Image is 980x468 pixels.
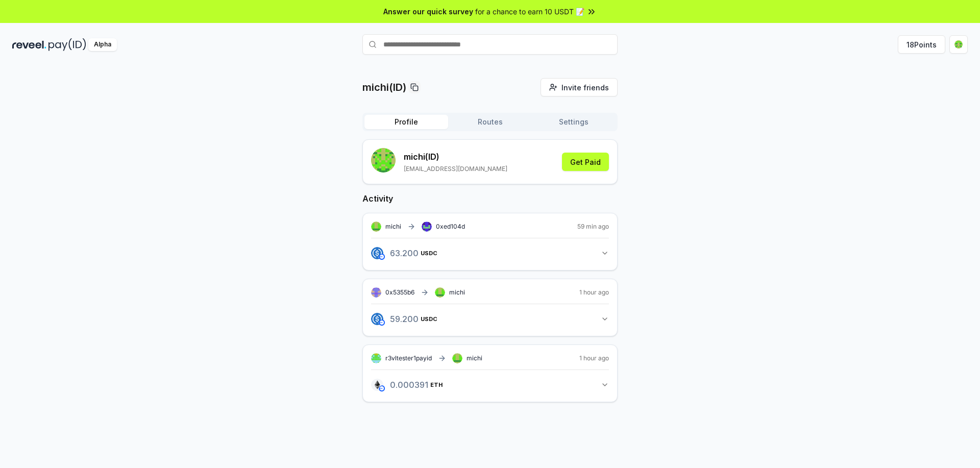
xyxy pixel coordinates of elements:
img: reveel_dark [12,38,46,51]
span: michi [385,223,401,231]
img: base-network.png [379,385,385,391]
button: 0.000391ETH [371,376,609,393]
span: 0x5355b6 [385,288,414,296]
button: Profile [364,115,448,129]
button: Get Paid [562,153,609,171]
h2: Activity [362,192,618,205]
span: 59 min ago [577,223,609,231]
span: Invite friends [561,82,609,93]
p: michi(ID) [362,80,406,94]
button: Settings [532,115,616,129]
span: Answer our quick survey [383,6,473,17]
button: 18Points [898,35,945,54]
img: pay_id [48,38,86,51]
img: logo.png [371,247,383,259]
p: michi (ID) [404,151,507,163]
img: logo.png [371,379,383,391]
button: 63.200USDC [371,244,609,262]
button: 59.200USDC [371,310,609,328]
button: Routes [448,115,532,129]
span: for a chance to earn 10 USDT 📝 [475,6,584,17]
span: 1 hour ago [579,354,609,362]
button: Invite friends [541,78,618,96]
img: logo.png [371,313,383,325]
span: r3vltester1payid [385,354,432,362]
img: base-network.png [379,254,385,260]
img: base-network.png [379,319,385,326]
span: michi [449,288,465,297]
span: michi [467,354,482,362]
div: Alpha [88,38,117,51]
span: 1 hour ago [579,288,609,297]
span: 0xed104d [436,223,465,230]
p: [EMAIL_ADDRESS][DOMAIN_NAME] [404,165,507,173]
